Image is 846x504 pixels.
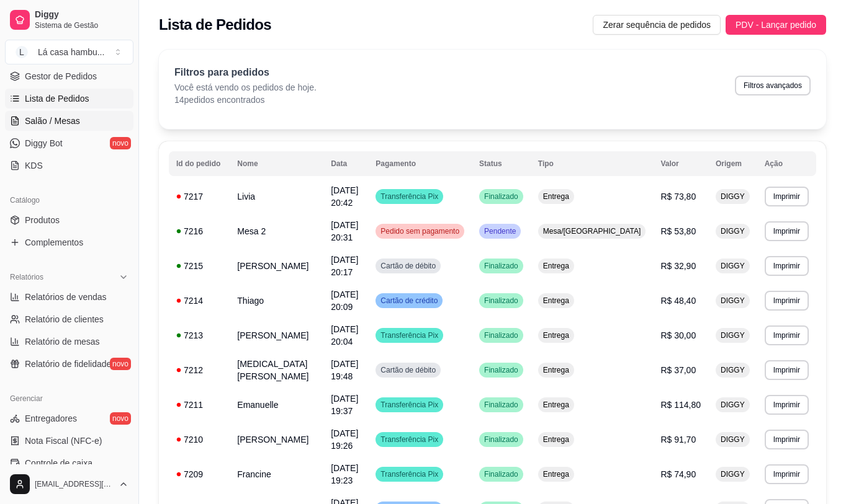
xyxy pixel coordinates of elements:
[541,435,572,444] span: Entrega
[378,330,441,340] span: Transferência Pix
[541,261,572,271] span: Entrega
[176,364,222,376] div: 7212
[5,287,133,307] a: Relatórios de vendas
[482,330,521,340] span: Finalizado
[176,190,222,203] div: 7217
[660,435,696,444] span: R$ 91,70
[660,226,696,236] span: R$ 53,80
[230,214,323,249] td: Mesa 2
[531,151,654,176] th: Tipo
[176,225,222,237] div: 7216
[230,422,323,457] td: [PERSON_NAME]
[25,335,100,348] span: Relatório de mesas
[541,400,572,410] span: Entrega
[368,151,472,176] th: Pagamento
[482,435,521,444] span: Finalizado
[176,399,222,411] div: 7211
[482,296,521,306] span: Finalizado
[378,469,441,479] span: Transferência Pix
[5,453,133,473] a: Controle de caixa
[331,185,358,208] span: [DATE] 20:42
[378,400,441,410] span: Transferência Pix
[718,365,747,375] span: DIGGY
[38,46,104,58] div: Lá casa hambu ...
[765,187,809,206] button: Imprimir
[230,249,323,283] td: [PERSON_NAME]
[660,330,696,340] span: R$ 30,00
[708,151,757,176] th: Origem
[482,226,518,236] span: Pendente
[718,296,747,306] span: DIGGY
[378,365,438,375] span: Cartão de débito
[541,226,644,236] span: Mesa/[GEOGRAPHIC_DATA]
[331,255,358,277] span: [DATE] 20:17
[10,272,43,282] span: Relatórios
[5,156,133,175] a: KDS
[541,365,572,375] span: Entrega
[230,179,323,214] td: Livia
[25,70,97,82] span: Gestor de Pedidos
[331,463,358,485] span: [DATE] 19:23
[482,365,521,375] span: Finalizado
[765,395,809,415] button: Imprimir
[660,192,696,201] span: R$ 73,80
[5,232,133,252] a: Complementos
[25,435,102,447] span: Nota Fiscal (NFC-e)
[5,409,133,428] a: Entregadoresnovo
[482,192,521,201] span: Finalizado
[482,261,521,271] span: Finalizado
[25,358,111,370] span: Relatório de fidelidade
[331,394,358,416] span: [DATE] 19:37
[25,92,89,105] span: Lista de Pedidos
[25,159,43,172] span: KDS
[5,111,133,131] a: Salão / Mesas
[718,469,747,479] span: DIGGY
[735,76,811,95] button: Filtros avançados
[169,151,230,176] th: Id do pedido
[230,387,323,422] td: Emanuelle
[25,457,92,469] span: Controle de caixa
[482,469,521,479] span: Finalizado
[718,261,747,271] span: DIGGY
[230,283,323,318] td: Thiago
[25,236,83,249] span: Complementos
[472,151,531,176] th: Status
[331,428,358,451] span: [DATE] 19:26
[718,330,747,340] span: DIGGY
[35,20,128,30] span: Sistema de Gestão
[230,353,323,387] td: [MEDICAL_DATA][PERSON_NAME]
[331,324,358,347] span: [DATE] 20:04
[718,435,747,444] span: DIGGY
[378,296,440,306] span: Cartão de crédito
[765,430,809,449] button: Imprimir
[230,318,323,353] td: [PERSON_NAME]
[5,332,133,351] a: Relatório de mesas
[765,464,809,484] button: Imprimir
[159,15,271,35] h2: Lista de Pedidos
[5,89,133,108] a: Lista de Pedidos
[726,15,826,35] button: PDV - Lançar pedido
[230,457,323,492] td: Francine
[25,313,104,325] span: Relatório de clientes
[765,291,809,311] button: Imprimir
[25,115,80,127] span: Salão / Mesas
[35,9,128,20] span: Diggy
[718,400,747,410] span: DIGGY
[5,190,133,210] div: Catálogo
[765,325,809,345] button: Imprimir
[176,329,222,342] div: 7213
[331,220,358,242] span: [DATE] 20:31
[541,469,572,479] span: Entrega
[603,18,711,32] span: Zerar sequência de pedidos
[5,431,133,451] a: Nota Fiscal (NFC-e)
[5,210,133,230] a: Produtos
[331,359,358,381] span: [DATE] 19:48
[25,214,60,226] span: Produtos
[331,290,358,312] span: [DATE] 20:09
[174,65,317,80] p: Filtros para pedidos
[653,151,708,176] th: Valor
[718,192,747,201] span: DIGGY
[660,296,696,306] span: R$ 48,40
[323,151,368,176] th: Data
[5,5,133,35] a: DiggySistema de Gestão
